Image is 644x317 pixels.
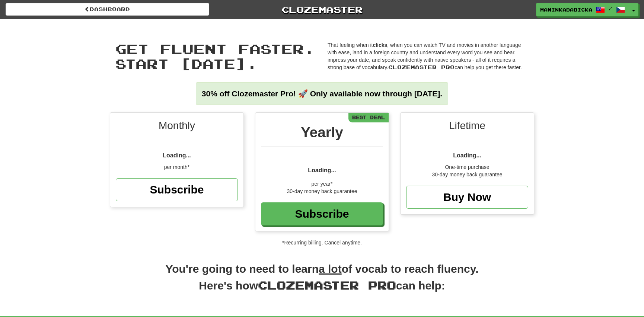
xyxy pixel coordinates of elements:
div: Lifetime [406,118,528,137]
p: That feeling when it , when you can watch TV and movies in another language with ease, land in a ... [328,41,529,71]
div: One-time purchase [406,163,528,171]
span: Clozemaster Pro [258,278,396,292]
h2: You're going to need to learn of vocab to reach fluency. Here's how can help: [110,261,534,301]
a: maminkababicka / [536,3,629,16]
span: Clozemaster Pro [388,64,455,70]
span: Get fluent faster. Start [DATE]. [115,41,315,71]
span: / [609,6,612,11]
a: Buy Now [406,186,528,209]
strong: clicks [373,42,387,48]
span: Loading... [163,152,191,158]
span: Loading... [453,152,481,158]
div: Best Deal [348,113,389,122]
u: a lot [319,263,342,275]
a: Clozemaster [220,3,424,16]
div: 30-day money back guarantee [261,188,383,195]
span: Loading... [308,167,336,173]
div: Yearly [261,122,383,147]
a: Subscribe [116,178,238,201]
span: maminkababicka [540,6,592,13]
div: 30-day money back guarantee [406,171,528,178]
div: per year* [261,180,383,188]
div: per month* [116,163,238,171]
a: Dashboard [6,3,209,16]
strong: 30% off Clozemaster Pro! 🚀 Only available now through [DATE]. [202,89,442,98]
a: Subscribe [261,202,383,225]
div: Monthly [116,118,238,137]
